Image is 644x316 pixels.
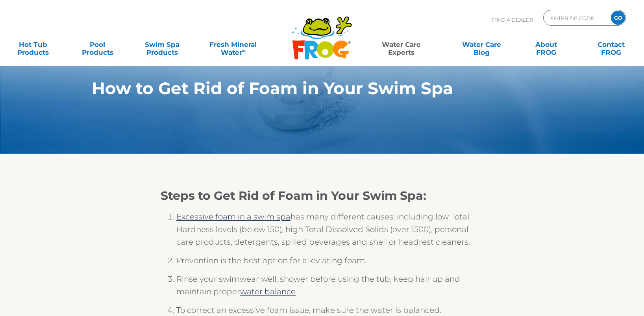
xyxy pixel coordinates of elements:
li: Rinse your swimwear well, shower before using the tub, keep hair up and maintain proper . [176,273,483,304]
a: Swim SpaProducts [137,37,187,52]
li: has many different causes, including low Total Hardness levels (below 150), high Total Dissolved ... [176,210,483,254]
p: Find A Dealer [492,10,533,30]
input: Zip Code Form [550,12,603,24]
sup: ∞ [242,48,246,54]
a: AboutFROG [521,37,572,52]
a: Water CareBlog [457,37,507,52]
a: ContactFROG [586,37,636,52]
a: PoolProducts [72,37,123,52]
strong: Steps to Get Rid of Foam in Your Swim Spa: [161,188,426,203]
h1: How to Get Rid of Foam in Your Swim Spa [92,79,516,98]
a: Water CareExperts [361,37,442,52]
li: Prevention is the best option for alleviating foam. [176,254,483,273]
a: Fresh MineralWater∞ [202,37,265,52]
input: GO [611,11,625,25]
a: Excessive foam in a swim spa [176,212,291,221]
a: water balance [240,287,296,296]
a: Hot TubProducts [8,37,58,52]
